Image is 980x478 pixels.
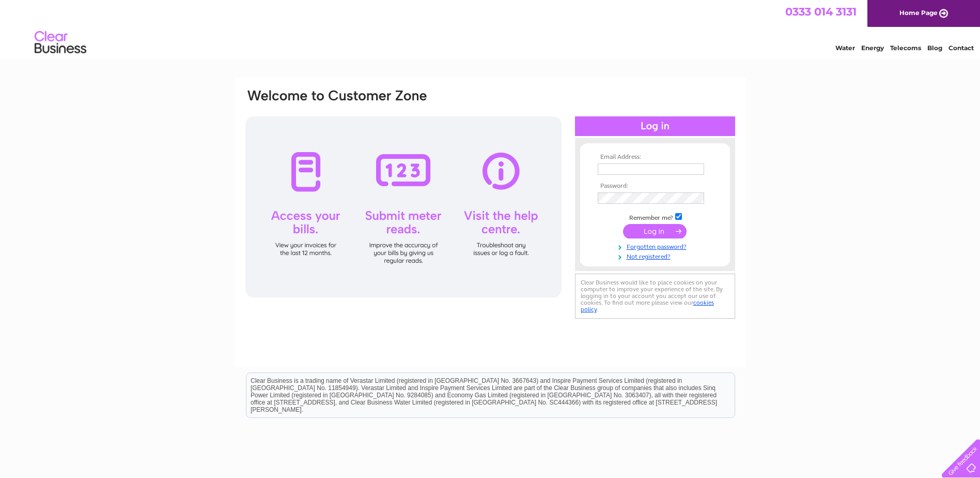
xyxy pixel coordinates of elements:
a: 0333 014 3131 [785,5,857,18]
div: Clear Business would like to place cookies on your computer to improve your experience of the sit... [575,274,735,319]
a: Energy [861,44,884,52]
a: Blog [927,44,942,52]
a: Not registered? [598,251,715,261]
input: Submit [623,224,687,238]
div: Clear Business is a trading name of Verastar Limited (registered in [GEOGRAPHIC_DATA] No. 3667643... [246,6,735,50]
td: Remember me? [595,212,715,222]
a: Water [835,44,855,52]
th: Password: [595,183,715,190]
a: Contact [948,44,974,52]
a: cookies policy [581,299,714,313]
a: Telecoms [890,44,921,52]
th: Email Address: [595,154,715,161]
a: Forgotten password? [598,241,715,251]
img: logo.png [34,27,87,58]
